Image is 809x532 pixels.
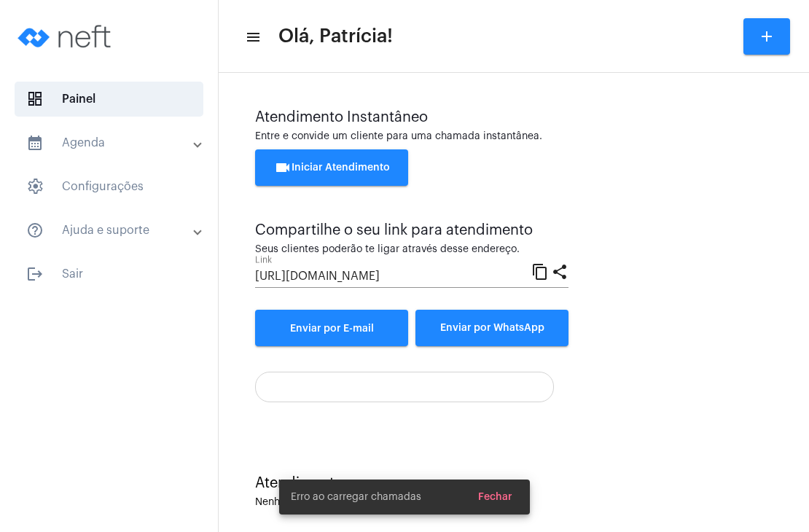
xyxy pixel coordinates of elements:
span: Fechar [478,492,512,502]
div: Entre e convide um cliente para uma chamada instantânea. [255,131,773,142]
span: Erro ao carregar chamadas [291,490,421,504]
mat-icon: sidenav icon [26,265,44,283]
button: Enviar por WhatsApp [415,310,568,346]
span: Enviar por WhatsApp [440,323,544,333]
button: Iniciar Atendimento [255,149,408,186]
span: Iniciar Atendimento [274,163,390,173]
span: sidenav icon [26,178,44,195]
mat-icon: videocam [274,159,292,176]
mat-icon: add [758,28,775,45]
div: Seus clientes poderão te ligar através desse endereço. [255,244,568,255]
mat-expansion-panel-header: sidenav iconAgenda [9,125,218,160]
span: Enviar por E-mail [290,324,374,334]
mat-icon: sidenav icon [245,28,259,46]
mat-icon: share [551,262,568,280]
mat-panel-title: Agenda [26,134,195,152]
button: Fechar [466,484,524,510]
div: Compartilhe o seu link para atendimento [255,222,568,238]
mat-panel-title: Ajuda e suporte [26,222,195,239]
a: Enviar por E-mail [255,310,408,346]
div: Atendimento Instantâneo [255,109,773,125]
img: logo-neft-novo-2.png [12,7,121,66]
mat-icon: content_copy [531,262,549,280]
div: Nenhum atendimento em aberto. [255,497,773,508]
mat-expansion-panel-header: sidenav iconAjuda e suporte [9,213,218,248]
span: Configurações [15,169,203,204]
mat-icon: sidenav icon [26,222,44,239]
span: sidenav icon [26,90,44,108]
div: Atendimentos [255,475,773,491]
span: Olá, Patrícia! [278,25,393,48]
mat-icon: sidenav icon [26,134,44,152]
span: Painel [15,82,203,117]
span: Sair [15,257,203,292]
